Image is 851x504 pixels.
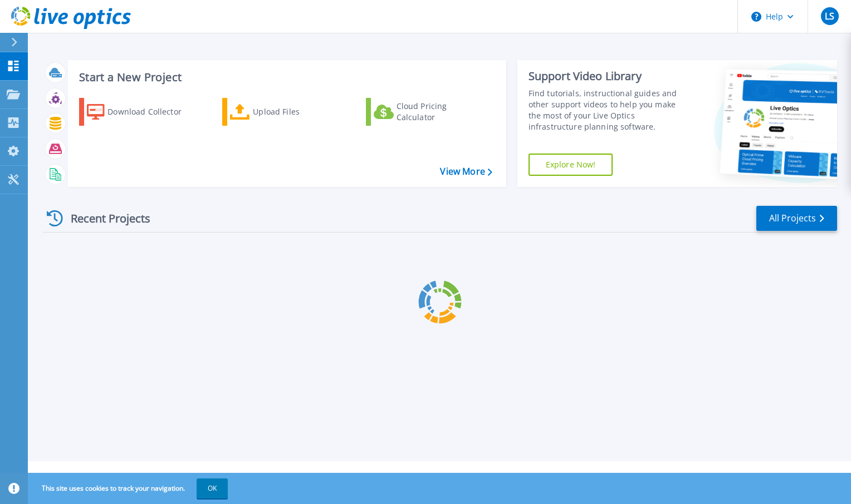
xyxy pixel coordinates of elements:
[43,205,165,232] div: Recent Projects
[31,478,228,498] span: This site uses cookies to track your navigation.
[440,166,492,177] a: View More
[825,12,834,21] span: LS
[529,88,689,132] div: Find tutorials, instructional guides and other support videos to help you make the most of your L...
[529,154,613,176] a: Explore Now!
[222,98,346,126] a: Upload Files
[107,101,197,123] div: Download Collector
[253,101,342,123] div: Upload Files
[79,71,492,83] h3: Start a New Project
[79,98,203,126] a: Download Collector
[366,98,490,126] a: Cloud Pricing Calculator
[529,69,689,83] div: Support Video Library
[756,206,837,231] a: All Projects
[397,101,486,123] div: Cloud Pricing Calculator
[197,478,228,498] button: OK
